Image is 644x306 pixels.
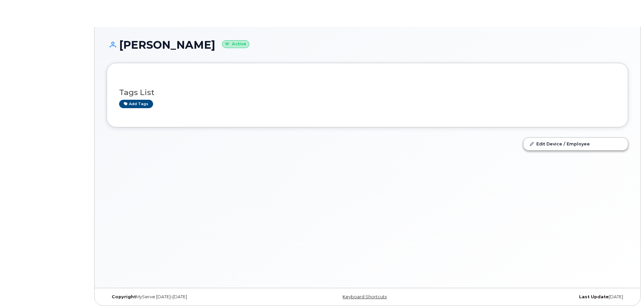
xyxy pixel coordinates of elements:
[579,294,609,299] strong: Last Update
[454,294,628,300] div: [DATE]
[112,294,136,299] strong: Copyright
[107,294,281,300] div: MyServe [DATE]–[DATE]
[119,88,616,97] h3: Tags List
[119,100,153,108] a: Add tags
[524,138,628,150] a: Edit Device / Employee
[222,40,249,48] small: Active
[343,294,387,299] a: Keyboard Shortcuts
[107,39,628,51] h1: [PERSON_NAME]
